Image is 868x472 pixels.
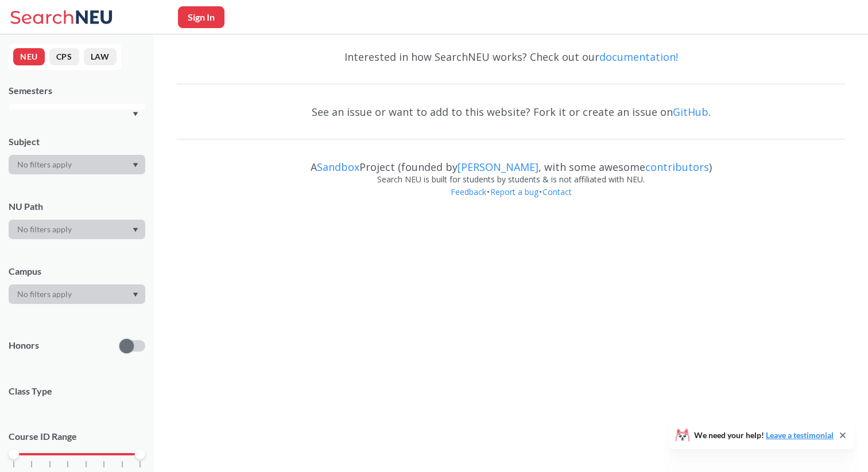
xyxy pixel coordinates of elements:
span: Class Type [9,385,145,397]
a: documentation! [599,50,678,64]
a: Contact [542,186,572,197]
div: Campus [9,265,145,278]
div: See an issue or want to add to this website? Fork it or create an issue on . [177,95,845,128]
a: Leave a testimonial [766,430,834,440]
svg: Dropdown arrow [133,228,138,232]
svg: Dropdown arrow [133,292,138,297]
svg: Dropdown arrow [133,163,138,167]
a: Report a bug [490,186,539,197]
p: Course ID Range [9,430,145,443]
button: NEU [13,48,45,65]
a: Sandbox [317,160,359,174]
div: Semesters [9,84,145,97]
div: Subject [9,135,145,148]
div: Search NEU is built for students by students & is not affiliated with NEU. [177,173,845,186]
svg: Dropdown arrow [133,112,138,116]
div: Interested in how SearchNEU works? Check out our [177,40,845,73]
div: Dropdown arrow [9,284,145,304]
div: Dropdown arrow [9,220,145,239]
p: Honors [9,339,39,352]
div: A Project (founded by , with some awesome ) [177,150,845,173]
button: LAW [84,48,117,65]
div: Dropdown arrow [9,155,145,174]
a: GitHub [673,105,708,119]
a: Feedback [450,186,487,197]
div: NU Path [9,200,145,213]
button: Sign In [178,6,224,28]
a: [PERSON_NAME] [458,160,538,174]
a: contributors [645,160,709,174]
button: CPS [49,48,79,65]
div: • • [177,186,845,216]
span: We need your help! [694,431,834,439]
